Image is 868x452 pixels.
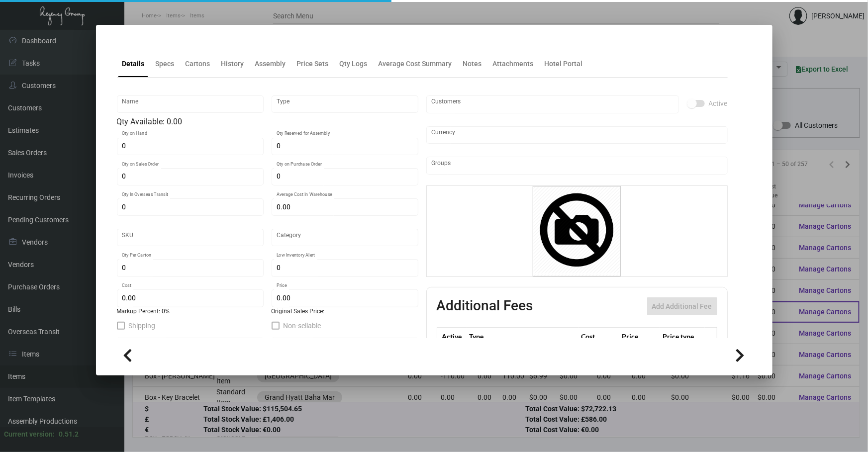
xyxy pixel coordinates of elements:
[379,59,452,69] div: Average Cost Summary
[652,302,712,310] span: Add Additional Fee
[463,59,482,69] div: Notes
[647,297,717,315] button: Add Additional Fee
[467,328,579,345] th: Type
[122,59,145,69] div: Details
[255,59,286,69] div: Assembly
[437,328,467,345] th: Active
[59,429,79,440] div: 0.51.2
[186,59,210,69] div: Cartons
[437,297,533,315] h2: Additional Fees
[221,59,244,69] div: History
[431,100,674,108] input: Add new..
[431,162,722,170] input: Add new..
[660,328,705,345] th: Price type
[340,59,368,69] div: Qty Logs
[545,59,583,69] div: Hotel Portal
[284,320,321,332] span: Non-sellable
[709,97,728,109] span: Active
[4,429,55,440] div: Current version:
[297,59,329,69] div: Price Sets
[493,59,534,69] div: Attachments
[619,328,660,345] th: Price
[117,116,418,128] div: Qty Available: 0.00
[129,320,156,332] span: Shipping
[156,59,175,69] div: Specs
[579,328,619,345] th: Cost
